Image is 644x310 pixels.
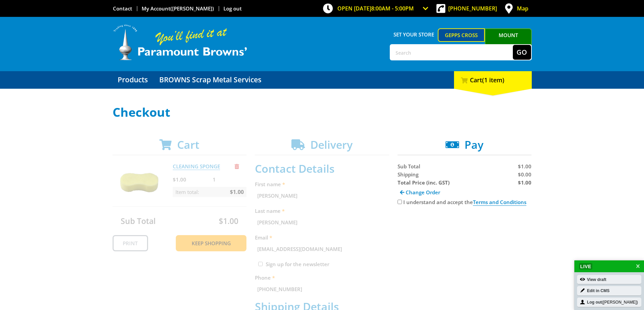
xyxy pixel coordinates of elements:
span: $1.00 [518,163,531,170]
a: Go to the Contact page [113,5,132,12]
a: Edit in CMS [577,286,641,296]
span: OPEN [DATE] [337,5,414,12]
div: Cart [454,71,532,89]
span: (1 item) [482,76,504,84]
a: Log out([PERSON_NAME]) [577,298,641,307]
h1: Checkout [113,106,532,119]
span: Pay [464,137,483,152]
a: Gepps Cross [438,28,485,42]
img: Paramount Browns' [113,24,248,61]
button: Go [513,45,531,60]
span: Set your store [390,28,438,40]
a: Log out [223,5,242,12]
a: Go to the Products page [113,71,153,89]
input: Search [390,45,513,60]
input: Please accept the terms and conditions. [398,200,402,204]
span: $0.00 [518,171,531,178]
span: Shipping [398,171,419,178]
a: Terms and Conditions [473,199,526,206]
a: Go to the BROWNS Scrap Metal Services page [154,71,266,89]
button: Tool menu [574,260,644,272]
span: ([PERSON_NAME]) [170,5,214,12]
section: Better navigator - Live page [574,260,644,310]
strong: Total Price (inc. GST) [398,179,450,186]
a: Change Order [398,187,443,198]
span: Change Order [406,189,440,196]
label: I understand and accept the [403,199,526,205]
strong: $1.00 [518,179,531,186]
span: ([PERSON_NAME]) [602,300,638,305]
span: Live [579,263,592,270]
a: Mount [PERSON_NAME] [485,28,532,54]
span: Sub Total [398,163,420,170]
span: 8:00am - 5:00pm [371,5,414,12]
a: Go to the My Account page [142,5,214,12]
a: View draft [577,275,641,285]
